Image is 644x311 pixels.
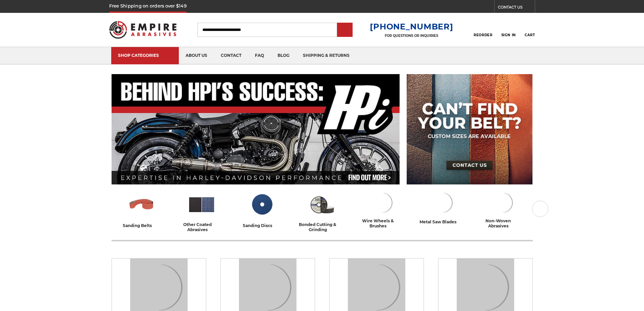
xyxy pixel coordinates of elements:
[370,191,395,215] img: Wire Wheels & Brushes
[430,191,455,215] img: Metal Saw Blades
[355,191,410,228] a: wire wheels & brushes
[370,22,453,31] a: [PHONE_NUMBER]
[248,191,276,219] img: Sanding Discs
[114,191,169,229] a: sanding belts
[420,218,465,225] div: metal saw blades
[295,222,350,232] div: bonded cutting & grinding
[415,191,470,225] a: metal saw blades
[179,47,214,64] a: about us
[123,222,161,229] div: sanding belts
[295,191,350,232] a: bonded cutting & grinding
[532,201,548,217] button: Next
[248,47,271,64] a: faq
[188,191,216,219] img: Other Coated Abrasives
[491,191,515,215] img: Non-woven Abrasives
[525,33,535,37] span: Cart
[475,218,530,228] div: non-woven abrasives
[112,74,400,184] img: Banner for an interview featuring Horsepower Inc who makes Harley performance upgrades featured o...
[296,47,356,64] a: shipping & returns
[118,53,172,58] div: SHOP CATEGORIES
[474,33,492,37] span: Reorder
[127,191,156,219] img: Sanding Belts
[271,47,296,64] a: blog
[235,191,289,229] a: sanding discs
[243,222,281,229] div: sanding discs
[475,191,530,228] a: non-woven abrasives
[498,3,535,13] a: CONTACT US
[370,34,453,38] p: FOR QUESTIONS OR INQUIRIES
[474,22,492,37] a: Reorder
[109,17,177,43] img: Empire Abrasives
[214,47,248,64] a: contact
[308,191,336,219] img: Bonded Cutting & Grinding
[501,33,516,37] span: Sign In
[174,222,229,232] div: other coated abrasives
[174,191,229,232] a: other coated abrasives
[338,23,352,37] input: Submit
[355,218,410,228] div: wire wheels & brushes
[407,74,532,184] img: promo banner for custom belts.
[525,22,535,37] a: Cart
